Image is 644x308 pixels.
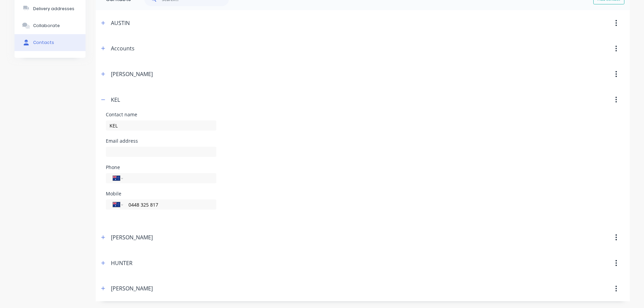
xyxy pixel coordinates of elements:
[106,165,216,170] div: Phone
[33,40,54,46] div: Contacts
[111,70,153,78] div: [PERSON_NAME]
[33,23,60,29] div: Collaborate
[111,233,153,241] div: [PERSON_NAME]
[111,44,135,52] div: Accounts
[111,284,153,292] div: [PERSON_NAME]
[33,6,74,12] div: Delivery addresses
[111,259,133,267] div: HUNTER
[111,96,120,104] div: KEL
[15,0,86,17] button: Delivery addresses
[106,112,216,117] div: Contact name
[106,191,216,196] div: Mobile
[15,17,86,34] button: Collaborate
[106,139,216,143] div: Email address
[15,34,86,51] button: Contacts
[111,19,130,27] div: AUSTIN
